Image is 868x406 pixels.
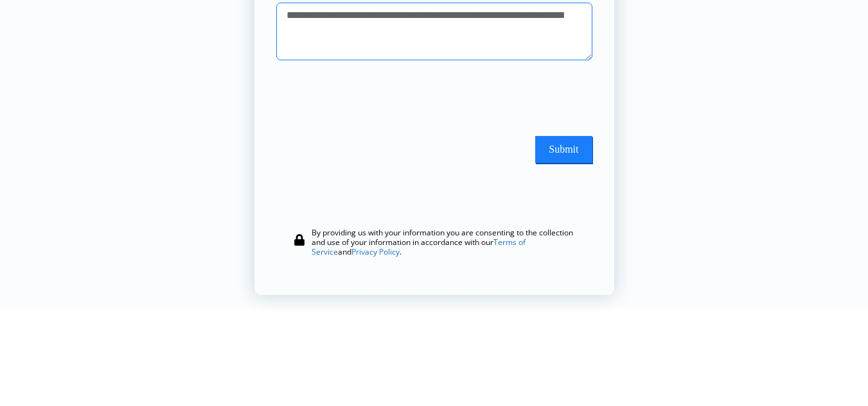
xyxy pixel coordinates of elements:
a: Terms of Service [312,237,526,257]
div: By providing us with your information you are consenting to the collection and use of your inform... [312,228,581,257]
a: Privacy Policy [351,246,400,257]
iframe: reCAPTCHA [276,73,472,123]
button: Submit [535,136,592,163]
textarea: What do you want from your own life in the next 3 yrs? Why is this significant at this juncture o... [276,3,592,60]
